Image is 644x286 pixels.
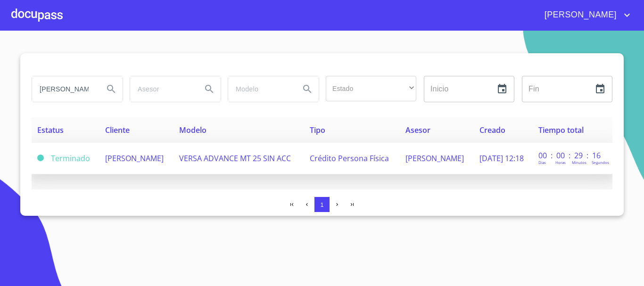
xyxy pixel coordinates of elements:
span: [PERSON_NAME] [405,153,464,163]
input: search [228,76,292,102]
span: [DATE] 12:18 [479,153,524,163]
button: 1 [314,197,330,212]
button: Search [198,78,221,100]
span: VERSA ADVANCE MT 25 SIN ACC [179,153,291,163]
input: search [130,76,194,102]
input: search [32,76,96,102]
p: Horas [555,160,566,165]
span: Terminado [51,153,90,163]
span: Modelo [179,125,206,135]
span: Terminado [37,155,44,161]
p: Dias [538,160,546,165]
button: Search [100,78,123,100]
div: ​ [326,76,416,101]
button: Search [296,78,319,100]
span: Asesor [405,125,430,135]
span: Cliente [105,125,130,135]
span: [PERSON_NAME] [537,8,621,23]
span: 1 [320,201,323,208]
span: Tipo [310,125,325,135]
span: Estatus [37,125,64,135]
span: Creado [479,125,505,135]
p: Segundos [592,160,609,165]
span: [PERSON_NAME] [105,153,164,163]
p: 00 : 00 : 29 : 16 [538,150,602,161]
span: Crédito Persona Física [310,153,389,163]
p: Minutos [572,160,586,165]
button: account of current user [537,8,633,23]
span: Tiempo total [538,125,584,135]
